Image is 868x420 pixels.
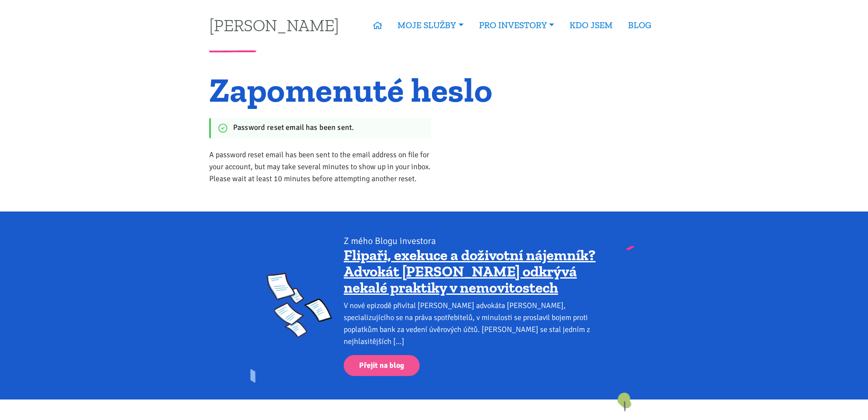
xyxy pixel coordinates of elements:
[209,118,431,138] div: Password reset email has been sent.
[344,300,601,347] div: V nové epizodě přivítal [PERSON_NAME] advokáta [PERSON_NAME], specializujícího se na práva spotře...
[471,15,562,35] a: PRO INVESTORY
[344,235,601,247] div: Z mého Blogu investora
[344,355,420,376] a: Přejít na blog
[209,149,431,185] div: A password reset email has been sent to the email address on file for your account, but may take ...
[620,15,659,35] a: BLOG
[209,76,659,104] h1: Zapomenuté heslo
[390,15,471,35] a: MOJE SLUŽBY
[344,246,596,297] a: Flipaři, exekuce a doživotní nájemník? Advokát [PERSON_NAME] odkrývá nekalé praktiky v nemovitostech
[562,15,620,35] a: KDO JSEM
[209,17,339,33] a: [PERSON_NAME]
